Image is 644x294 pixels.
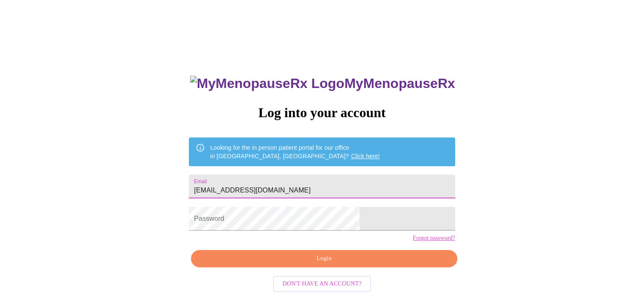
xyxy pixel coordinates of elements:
[351,153,380,159] a: Click here!
[282,279,362,289] span: Don't have an account?
[210,140,380,164] div: Looking for the in person patient portal for our office in [GEOGRAPHIC_DATA], [GEOGRAPHIC_DATA]?
[201,253,447,264] span: Login
[273,276,371,292] button: Don't have an account?
[191,250,457,267] button: Login
[189,105,455,121] h3: Log into your account
[271,279,373,286] a: Don't have an account?
[190,76,455,91] h3: MyMenopauseRx
[413,235,455,242] a: Forgot password?
[190,76,344,91] img: MyMenopauseRx Logo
